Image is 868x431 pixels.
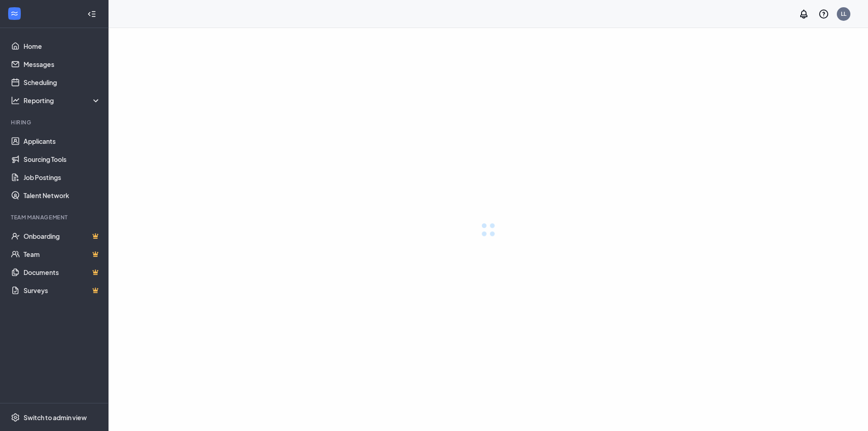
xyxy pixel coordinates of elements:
[24,263,101,281] a: DocumentsCrown
[11,213,99,221] div: Team Management
[87,9,96,19] svg: Collapse
[24,413,87,422] div: Switch to admin view
[798,9,809,19] svg: Notifications
[818,9,829,19] svg: QuestionInfo
[24,281,101,299] a: SurveysCrown
[841,10,846,18] div: LL
[24,227,101,245] a: OnboardingCrown
[24,245,101,263] a: TeamCrown
[24,150,101,168] a: Sourcing Tools
[24,55,101,73] a: Messages
[10,9,19,18] svg: WorkstreamLogo
[11,118,99,126] div: Hiring
[24,186,101,204] a: Talent Network
[24,132,101,150] a: Applicants
[24,37,101,55] a: Home
[11,96,20,105] svg: Analysis
[24,96,101,105] div: Reporting
[24,168,101,186] a: Job Postings
[11,413,20,422] svg: Settings
[24,73,101,91] a: Scheduling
